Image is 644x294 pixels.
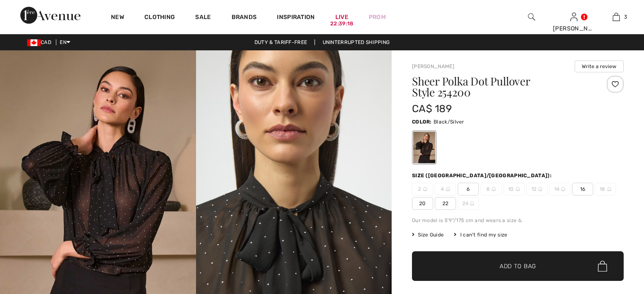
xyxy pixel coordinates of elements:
[413,132,435,163] div: Black/Silver
[470,201,474,206] img: ring-m.svg
[20,7,80,24] img: 1ère Avenue
[613,12,620,22] img: My Bag
[458,183,479,195] span: 6
[458,197,479,210] span: 24
[412,217,624,224] div: Our model is 5'9"/175 cm and wears a size 6.
[570,13,578,21] a: Sign In
[330,20,353,28] div: 22:39:18
[277,14,315,22] span: Inspiration
[412,197,433,210] span: 20
[60,39,70,45] span: EN
[500,262,536,271] span: Add to Bag
[435,183,456,195] span: 4
[423,187,427,191] img: ring-m.svg
[412,172,553,179] div: Size ([GEOGRAPHIC_DATA]/[GEOGRAPHIC_DATA]):
[526,183,547,195] span: 12
[516,187,520,191] img: ring-m.svg
[27,39,55,45] span: CAD
[561,187,565,191] img: ring-m.svg
[590,231,636,252] iframe: Opens a widget where you can chat to one of our agents
[412,63,454,69] a: [PERSON_NAME]
[624,13,627,21] span: 3
[435,197,456,210] span: 22
[446,187,450,191] img: ring-m.svg
[144,14,175,22] a: Clothing
[335,13,348,22] a: Live22:39:18
[412,251,624,281] button: Add to Bag
[412,231,444,239] span: Size Guide
[549,183,570,195] span: 14
[528,12,535,22] img: search the website
[27,39,41,46] img: Canadian Dollar
[553,24,594,33] div: [PERSON_NAME]
[481,183,502,195] span: 8
[369,13,386,22] a: Prom
[412,103,452,115] span: CA$ 189
[412,183,433,195] span: 2
[607,187,611,191] img: ring-m.svg
[538,187,542,191] img: ring-m.svg
[575,60,624,72] button: Write a review
[111,14,124,22] a: New
[195,14,211,22] a: Sale
[503,183,525,195] span: 10
[412,119,432,125] span: Color:
[595,183,616,195] span: 18
[595,12,637,22] a: 3
[232,14,257,22] a: Brands
[434,119,464,125] span: Black/Silver
[572,183,593,195] span: 16
[598,261,607,272] img: Bag.svg
[412,76,589,98] h1: Sheer Polka Dot Pullover Style 254200
[454,231,507,239] div: I can't find my size
[492,187,496,191] img: ring-m.svg
[570,12,578,22] img: My Info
